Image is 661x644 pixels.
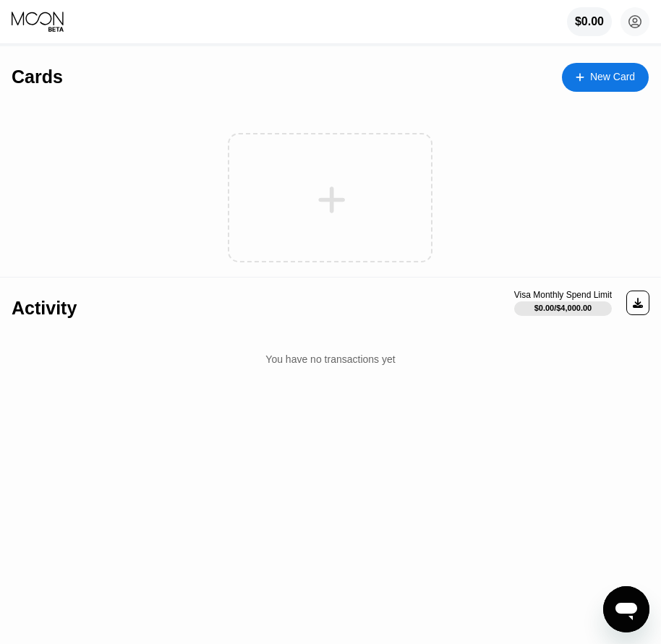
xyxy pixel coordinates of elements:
[12,298,77,319] div: Activity
[567,7,612,36] div: $0.00
[603,586,649,632] iframe: Button to launch messaging window
[575,15,604,28] div: $0.00
[562,63,649,92] div: New Card
[514,290,612,316] div: Visa Monthly Spend Limit$0.00/$4,000.00
[12,66,63,87] div: Cards
[534,304,592,312] div: $0.00 / $4,000.00
[514,290,612,300] div: Visa Monthly Spend Limit
[12,339,649,379] div: You have no transactions yet
[590,71,635,83] div: New Card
